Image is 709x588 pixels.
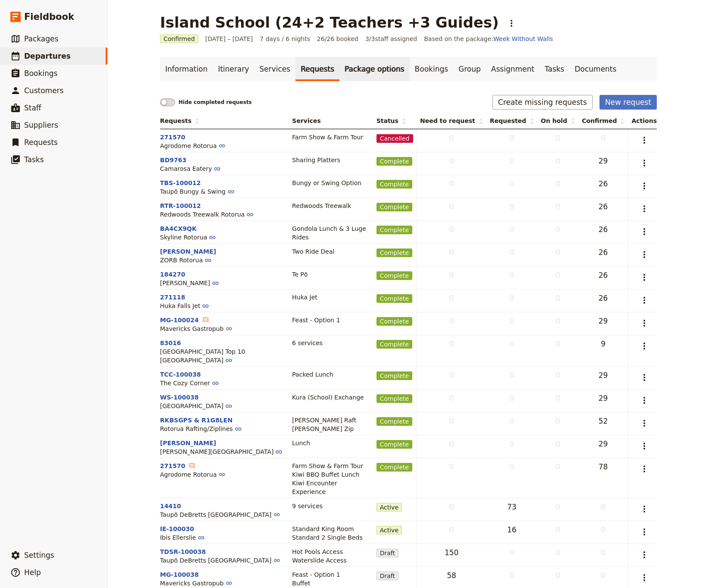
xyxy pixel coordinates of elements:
span: 0 [490,270,534,280]
th: Requested [486,113,537,129]
span: 0 [541,247,575,258]
span: Complete [376,203,412,211]
button: Actions [637,502,652,516]
button: Actions [637,133,652,148]
span: 26 [582,270,624,280]
span: 26 [582,224,624,235]
span: 29 [582,393,624,403]
span: 0 [420,247,483,258]
span: Based on the package: [424,35,553,43]
div: Huka Jet [292,293,369,302]
th: On hold [537,113,578,129]
span: 0 [420,224,483,235]
button: Actions [504,16,519,31]
span: 9 services [292,502,369,510]
div: Kiwi BBQ Buffet Lunch [292,470,369,479]
div: Hot Pools Access [292,547,369,556]
span: 26 [582,293,624,303]
div: Hide completed requests [179,99,252,106]
span: 0 [490,339,534,349]
span: 26 [582,179,624,189]
a: Huka Falls Jet [160,302,209,309]
span: 0 [490,439,534,449]
span: 26 [582,201,624,212]
a: Requests [295,57,339,81]
span: 0 [420,133,483,143]
div: Te Pō [292,270,369,279]
span: ​ [188,462,195,469]
span: 29 [582,439,624,449]
button: WS-100038 [160,393,199,402]
button: Actions [637,525,652,539]
a: Taupō Bungy & Swing [160,188,235,195]
span: On hold [541,116,575,125]
span: ​ [202,317,209,324]
button: Actions [637,270,652,285]
span: 0 [582,133,624,143]
a: Ibis Ellerslie [160,534,205,541]
span: 0 [490,316,534,326]
a: [PERSON_NAME][GEOGRAPHIC_DATA] [160,448,282,455]
span: 0 [541,525,575,535]
a: Rotorua Rafting/Ziplines [160,425,242,432]
div: Packed Lunch [292,370,369,379]
th: Confirmed [578,113,628,129]
span: 0 [541,439,575,449]
span: Packages [24,35,58,43]
span: 0 [490,462,534,472]
span: 3 / 3 staff assigned [365,35,417,43]
button: Actions [637,156,652,170]
button: Actions [637,247,652,262]
span: 0 [541,462,575,472]
a: Documents [569,57,621,81]
button: [PERSON_NAME] [160,439,216,447]
span: 0 [582,525,624,535]
span: 0 [490,416,534,426]
span: 0 [490,370,534,380]
button: TDSR-100038 [160,547,206,556]
span: 0 [541,293,575,303]
span: Customers [24,86,63,95]
button: Actions [637,370,652,385]
span: Suppliers [24,121,58,129]
span: 0 [420,201,483,212]
span: Active [376,503,402,512]
span: [DATE] – [DATE] [205,35,253,43]
span: 52 [582,416,624,426]
span: Draft [376,572,398,580]
div: [PERSON_NAME] Raft [292,416,369,424]
span: 0 [582,502,624,512]
span: 0 [541,370,575,380]
div: Buffet [292,579,369,588]
span: 0 [490,179,534,189]
a: Agrodome Rotorua [160,142,226,149]
span: 0 [490,133,534,143]
button: Create missing requests [493,95,593,110]
span: 0 [420,316,483,326]
span: Requested [490,116,534,125]
span: 0 [490,156,534,166]
a: Itinerary [213,57,254,81]
span: 0 [541,547,575,558]
span: Complete [376,371,412,380]
span: Requests [160,116,199,125]
span: 0 [490,247,534,258]
button: 271118 [160,293,185,302]
span: 0 [420,462,483,472]
span: 150 [420,547,483,558]
button: Actions [637,293,652,308]
button: TBS-100012 [160,179,201,187]
div: Standard 2 Single Beds [292,533,369,542]
div: Waterslide Access [292,556,369,565]
span: 0 [490,570,534,581]
span: Complete [376,317,412,326]
div: Redwoods Treewalk [292,201,369,210]
a: [GEOGRAPHIC_DATA] [160,402,232,409]
button: 14410 [160,502,181,510]
span: Complete [376,417,412,426]
h1: Island School (24+2 Teachers +3 Guides) [160,14,499,31]
span: Requests [24,138,58,147]
span: 29 [582,370,624,380]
